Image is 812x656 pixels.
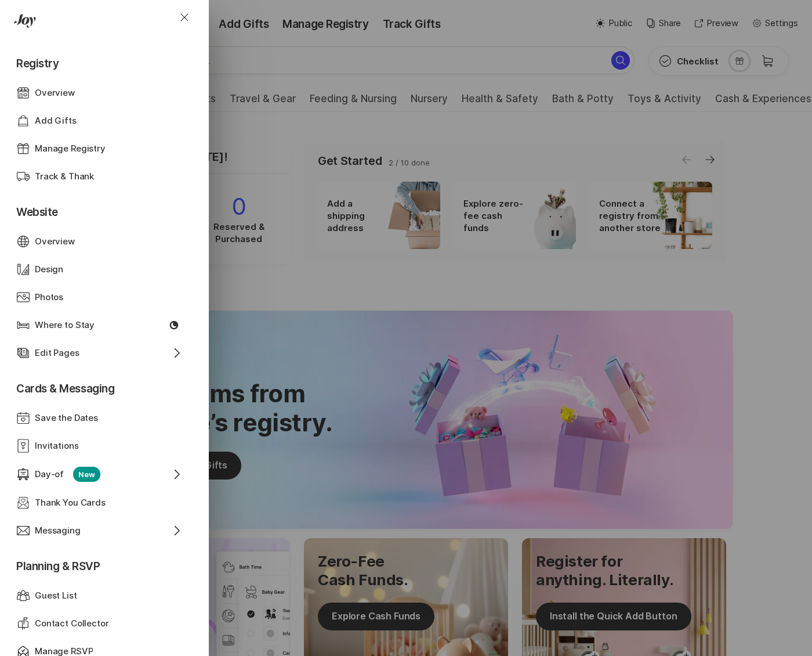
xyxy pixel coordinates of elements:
a: Invitations [16,432,188,460]
a: Where to Stay [16,311,188,339]
p: Planning & RSVP [16,545,188,582]
a: Design [16,255,188,283]
a: Guest List [16,582,188,610]
p: Where to Stay [35,319,95,332]
a: Overview [16,79,188,107]
p: Guest List [35,589,77,603]
a: Contact Collector [16,610,188,637]
a: Manage Registry [16,135,188,163]
p: Track & Thank [35,170,94,183]
p: Day-of [35,468,64,481]
a: Save the Dates [16,404,188,432]
p: Add Gifts [35,114,77,128]
a: Photos [16,283,188,311]
p: Save the Dates [35,412,98,425]
p: Cards & Messaging [16,367,188,404]
p: Photos [35,291,63,304]
p: Messaging [35,524,81,538]
a: Track & Thank [16,163,188,190]
p: Website [16,190,188,228]
p: Overview [35,86,75,100]
p: New [73,467,100,482]
p: Registry [16,42,188,79]
p: Manage Registry [35,142,106,156]
a: Thank You Cards [16,489,188,517]
button: Close [164,3,205,31]
a: Overview [16,228,188,255]
p: Contact Collector [35,617,108,630]
a: Add Gifts [16,107,188,135]
p: Edit Pages [35,347,79,360]
p: Invitations [35,439,78,453]
p: Design [35,263,63,276]
p: Overview [35,235,75,248]
p: Thank You Cards [35,496,106,510]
